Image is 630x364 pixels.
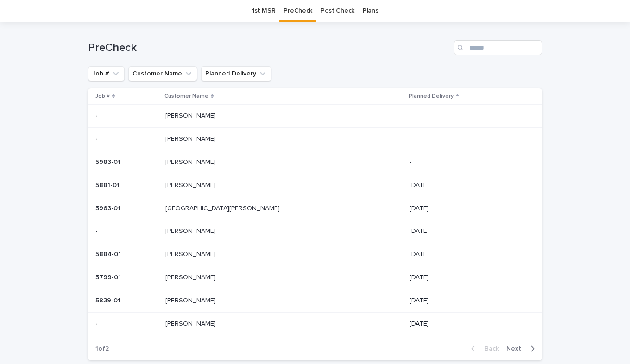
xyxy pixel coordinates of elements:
p: [PERSON_NAME] [165,157,218,166]
p: 5983-01 [95,157,122,166]
p: 5799-01 [95,272,123,282]
button: Planned Delivery [201,66,271,81]
tr: 5884-015884-01 [PERSON_NAME][PERSON_NAME] [DATE] [88,243,542,266]
tr: -- [PERSON_NAME][PERSON_NAME] - [88,128,542,151]
tr: 5839-015839-01 [PERSON_NAME][PERSON_NAME] [DATE] [88,289,542,312]
h1: PreCheck [88,41,450,55]
p: [GEOGRAPHIC_DATA][PERSON_NAME] [165,203,282,213]
p: [PERSON_NAME] [165,272,218,282]
p: [PERSON_NAME] [165,295,218,305]
p: [PERSON_NAME] [165,180,218,189]
p: - [409,135,527,143]
tr: 5983-015983-01 [PERSON_NAME][PERSON_NAME] - [88,151,542,174]
input: Search [454,40,542,55]
p: [DATE] [409,274,527,282]
p: - [95,110,100,120]
p: [PERSON_NAME] [165,133,218,143]
p: Planned Delivery [409,91,454,101]
p: [PERSON_NAME] [165,249,218,258]
button: Customer Name [128,66,197,81]
p: [DATE] [409,227,527,235]
p: [PERSON_NAME] [165,226,218,235]
button: Back [464,345,503,353]
p: [DATE] [409,297,527,305]
p: 1 of 2 [88,338,116,360]
p: - [95,318,100,328]
tr: 5799-015799-01 [PERSON_NAME][PERSON_NAME] [DATE] [88,266,542,289]
span: Next [506,345,527,352]
span: Back [479,345,499,352]
button: Job # [88,66,125,81]
p: [DATE] [409,320,527,328]
p: [PERSON_NAME] [165,110,218,120]
p: 5884-01 [95,249,123,258]
p: [DATE] [409,251,527,258]
p: - [95,226,100,235]
button: Next [503,345,542,353]
tr: -- [PERSON_NAME][PERSON_NAME] [DATE] [88,220,542,243]
p: 5881-01 [95,180,121,189]
p: - [409,158,527,166]
tr: -- [PERSON_NAME][PERSON_NAME] [DATE] [88,312,542,335]
p: [DATE] [409,205,527,213]
p: Job # [95,91,110,101]
tr: 5881-015881-01 [PERSON_NAME][PERSON_NAME] [DATE] [88,174,542,197]
tr: 5963-015963-01 [GEOGRAPHIC_DATA][PERSON_NAME][GEOGRAPHIC_DATA][PERSON_NAME] [DATE] [88,197,542,220]
p: Customer Name [164,91,208,101]
p: 5839-01 [95,295,122,305]
p: 5963-01 [95,203,122,213]
p: - [409,112,527,120]
p: [DATE] [409,182,527,189]
p: - [95,133,100,143]
tr: -- [PERSON_NAME][PERSON_NAME] - [88,105,542,128]
p: [PERSON_NAME] [165,318,218,328]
